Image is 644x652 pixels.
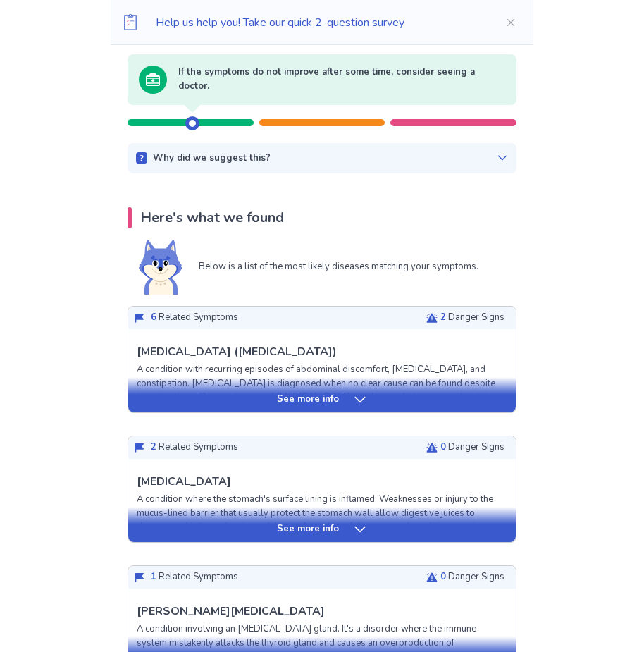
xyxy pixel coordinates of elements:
span: 1 [151,570,156,583]
p: [MEDICAL_DATA] ([MEDICAL_DATA]) [137,343,337,360]
p: Related Symptoms [151,570,238,584]
p: Related Symptoms [151,311,238,325]
p: Below is a list of the most likely diseases matching your symptoms. [199,260,478,274]
p: [PERSON_NAME][MEDICAL_DATA] [137,603,325,620]
span: 2 [440,311,446,324]
p: [MEDICAL_DATA] [137,473,231,490]
p: A condition where the stomach's surface lining is inflamed. Weaknesses or injury to the mucus-lin... [137,493,507,562]
p: Related Symptoms [151,441,238,455]
p: Danger Signs [440,441,504,455]
p: Danger Signs [440,311,504,325]
p: See more info [277,393,339,407]
span: 2 [151,441,156,453]
p: Why did we suggest this? [153,152,271,166]
p: If the symptoms do not improve after some time, consider seeing a doctor. [178,66,505,93]
span: 6 [151,311,156,324]
span: 0 [440,570,446,583]
img: Shiba [139,240,182,295]
p: Danger Signs [440,570,504,584]
p: See more info [277,522,339,536]
p: Here's what we found [140,207,284,228]
span: 0 [440,441,446,453]
p: A condition with recurring episodes of abdominal discomfort, [MEDICAL_DATA], and constipation. [M... [137,363,507,418]
p: Help us help you! Take our quick 2-question survey [156,14,483,31]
